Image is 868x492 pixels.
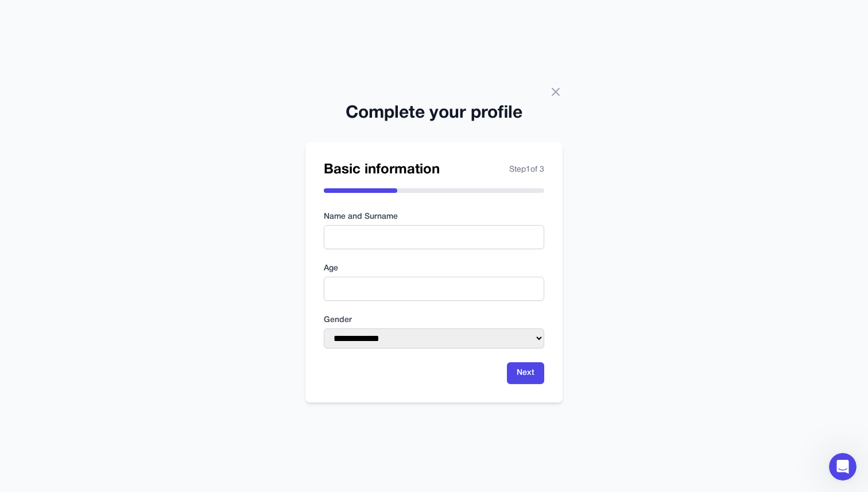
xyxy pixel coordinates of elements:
label: Gender [324,315,544,326]
label: Name and Surname [324,211,544,223]
iframe: Intercom live chat [829,453,857,481]
label: Age [324,263,544,274]
h2: Complete your profile [305,103,563,124]
button: Next [507,362,544,384]
h2: Basic information [324,161,440,179]
span: Step 1 of 3 [509,164,544,176]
